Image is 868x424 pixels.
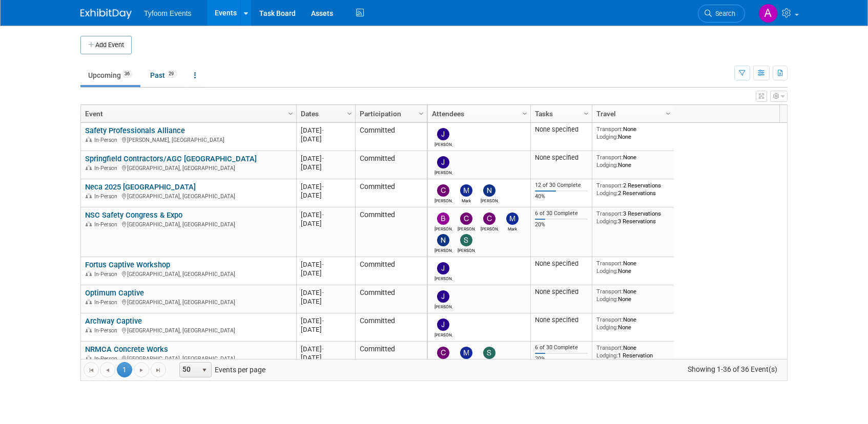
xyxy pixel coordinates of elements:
[535,182,588,189] div: 12 of 30 Complete
[435,246,452,253] div: Nathan Nelson
[596,316,623,323] span: Transport:
[535,105,585,122] a: Tasks
[596,210,670,225] div: 3 Reservations 3 Reservations
[437,234,449,246] img: Nathan Nelson
[355,123,427,151] td: Committed
[94,327,120,334] span: In-Person
[322,345,324,353] span: -
[437,156,449,168] img: Jason Cuskelly
[94,299,120,306] span: In-Person
[86,271,92,276] img: In-Person Event
[85,326,292,334] div: [GEOGRAPHIC_DATA], [GEOGRAPHIC_DATA]
[535,221,588,228] div: 20%
[85,154,257,163] a: Springfield Contractors/AGC [GEOGRAPHIC_DATA]
[301,269,350,278] div: [DATE]
[596,352,618,359] span: Lodging:
[85,210,182,220] a: NSC Safety Congress & Expo
[535,193,588,200] div: 40%
[285,105,297,120] a: Column Settings
[85,288,144,298] a: Optimum Captive
[137,366,146,374] span: Go to the next page
[596,288,623,295] span: Transport:
[460,347,472,359] img: Mark Nelson
[94,193,120,200] span: In-Person
[437,128,449,140] img: Jason Cuskelly
[301,345,350,353] div: [DATE]
[437,213,449,225] img: Brandon Nelson
[596,182,670,197] div: 2 Reservations 2 Reservations
[301,325,350,334] div: [DATE]
[360,105,420,122] a: Participation
[322,211,324,219] span: -
[355,151,427,179] td: Committed
[437,319,449,331] img: Jason Cuskelly
[596,210,623,217] span: Transport:
[596,218,618,225] span: Lodging:
[535,355,588,363] div: 20%
[94,355,120,362] span: In-Person
[355,257,427,285] td: Committed
[121,70,133,78] span: 36
[663,105,674,120] a: Column Settings
[596,288,670,303] div: None None
[85,345,168,354] a: NRMCA Concrete Works
[85,126,185,135] a: Safety Professionals Alliance
[85,354,292,363] div: [GEOGRAPHIC_DATA], [GEOGRAPHIC_DATA]
[85,182,196,192] a: Neca 2025 [GEOGRAPHIC_DATA]
[596,260,670,274] div: None None
[86,355,92,361] img: In-Person Event
[481,197,499,203] div: Nathan Nelson
[154,366,162,374] span: Go to the last page
[535,154,588,162] div: None specified
[596,260,623,267] span: Transport:
[596,133,618,140] span: Lodging:
[85,260,170,269] a: Fortus Captive Workshop
[596,267,618,274] span: Lodging:
[355,313,427,342] td: Committed
[435,168,452,175] div: Jason Cuskelly
[301,260,350,269] div: [DATE]
[581,105,592,120] a: Column Settings
[437,347,449,359] img: Corbin Nelson
[460,213,472,225] img: Corbin Nelson
[758,4,778,23] img: Angie Nichols
[458,225,476,231] div: Corbin Nelson
[301,191,350,200] div: [DATE]
[166,70,177,78] span: 29
[504,225,522,231] div: Mark Nelson
[460,234,472,246] img: Steve Davis
[322,126,324,134] span: -
[200,366,209,374] span: select
[301,182,350,191] div: [DATE]
[596,154,623,161] span: Transport:
[521,110,529,118] span: Column Settings
[86,193,92,198] img: In-Person Event
[483,347,495,359] img: Steve Davis
[301,353,350,362] div: [DATE]
[596,125,623,133] span: Transport:
[483,213,495,225] img: Chris Walker
[417,110,425,118] span: Column Settings
[85,298,292,306] div: [GEOGRAPHIC_DATA], [GEOGRAPHIC_DATA]
[301,126,350,135] div: [DATE]
[520,105,531,120] a: Column Settings
[94,165,120,172] span: In-Person
[322,317,324,325] span: -
[100,362,115,377] a: Go to the previous page
[596,324,618,331] span: Lodging:
[416,105,427,120] a: Column Settings
[322,289,324,296] span: -
[460,184,472,197] img: Mark Nelson
[437,184,449,197] img: Corbin Nelson
[535,125,588,134] div: None specified
[322,261,324,268] span: -
[301,219,350,228] div: [DATE]
[85,163,292,172] div: [GEOGRAPHIC_DATA], [GEOGRAPHIC_DATA]
[596,344,623,351] span: Transport:
[535,288,588,296] div: None specified
[134,362,149,377] a: Go to the next page
[712,10,735,17] span: Search
[535,210,588,217] div: 6 of 30 Complete
[85,269,292,278] div: [GEOGRAPHIC_DATA], [GEOGRAPHIC_DATA]
[86,327,92,332] img: In-Person Event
